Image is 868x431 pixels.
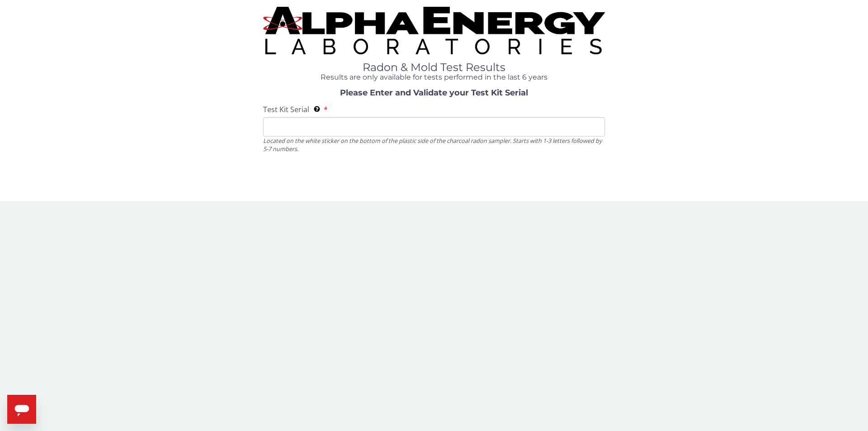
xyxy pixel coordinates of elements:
h4: Results are only available for tests performed in the last 6 years [263,73,605,81]
iframe: Button to launch messaging window [7,395,36,424]
div: Located on the white sticker on the bottom of the plastic side of the charcoal radon sampler. Sta... [263,137,605,153]
span: Test Kit Serial [263,104,309,114]
strong: Please Enter and Validate your Test Kit Serial [340,88,528,98]
h1: Radon & Mold Test Results [263,62,605,73]
img: TightCrop.jpg [263,7,605,54]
